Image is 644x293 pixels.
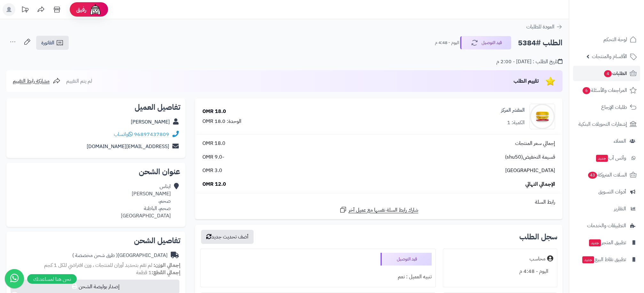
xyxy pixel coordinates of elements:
img: 1739575568-cm5h90uvo0xar01klg5zoc1bm__D8_A7_D9_84_D9_85_D9_82_D8_B4_D8_B1__D8_A7_D9_84_D9_85_D8_B... [530,104,555,129]
span: ( طرق شحن مخصصة ) [72,252,118,259]
strong: إجمالي الوزن: [153,261,180,269]
a: السلات المتروكة43 [573,167,640,183]
h2: تفاصيل العميل [12,103,180,111]
span: 4 [604,70,612,77]
a: المقشر المركز [501,107,525,114]
div: محاسب [530,255,546,263]
span: المراجعات والأسئلة [582,86,627,95]
div: [GEOGRAPHIC_DATA] [72,252,168,259]
a: العودة للطلبات [526,23,562,31]
h2: عنوان الشحن [12,168,180,176]
span: [GEOGRAPHIC_DATA] [505,167,555,174]
a: 96897437809 [134,131,169,138]
span: 12.0 OMR [202,181,226,188]
div: تاريخ الطلب : [DATE] - 2:00 م [496,58,562,65]
span: تقييم الطلب [514,77,539,85]
span: تطبيق المتجر [588,238,626,247]
h3: سجل الطلب [519,233,557,241]
span: الطلبات [603,69,627,78]
div: الوحدة: 18.0 OMR [202,118,241,125]
a: طلبات الإرجاع [573,100,640,115]
div: الكمية: 1 [507,119,525,126]
span: العملاء [614,137,626,146]
span: -9.0 OMR [202,154,224,161]
a: تطبيق المتجرجديد [573,235,640,250]
span: جديد [582,256,594,263]
span: شارك رابط السلة نفسها مع عميل آخر [349,207,418,214]
span: قسيمة التخفيض(shu50) [505,154,555,161]
div: رابط السلة [198,199,560,206]
span: الفاتورة [41,39,54,47]
a: شارك رابط السلة نفسها مع عميل آخر [339,206,418,214]
span: تطبيق نقاط البيع [582,255,626,264]
span: إشعارات التحويلات البنكية [578,120,627,129]
a: الفاتورة [36,36,69,50]
span: السلات المتروكة [587,170,627,179]
div: قيد التوصيل [381,253,432,266]
a: المراجعات والأسئلة6 [573,83,640,98]
div: 18.0 OMR [202,108,226,115]
a: أدوات التسويق [573,184,640,199]
a: الطلبات4 [573,66,640,81]
img: ai-face.png [89,3,102,16]
a: [EMAIL_ADDRESS][DOMAIN_NAME] [87,143,169,150]
span: أدوات التسويق [598,187,626,196]
a: تطبيق نقاط البيعجديد [573,252,640,267]
span: مشاركة رابط التقييم [13,77,50,85]
span: الإجمالي النهائي [525,181,555,188]
span: 3.0 OMR [202,167,222,174]
a: التطبيقات والخدمات [573,218,640,233]
span: جديد [596,155,608,162]
a: تحديثات المنصة [17,3,33,18]
div: اليوم - 4:48 م [447,265,553,278]
span: الأقسام والمنتجات [592,52,627,61]
span: وآتس آب [595,154,626,162]
a: العملاء [573,133,640,149]
span: إجمالي سعر المنتجات [515,140,555,147]
span: 6 [583,87,590,94]
strong: إجمالي القطع: [152,269,180,276]
span: لوحة التحكم [603,35,627,44]
span: 43 [588,172,597,179]
div: تنبيه العميل : نعم [204,271,432,283]
h2: تفاصيل الشحن [12,237,180,244]
a: وآتس آبجديد [573,150,640,166]
div: ايناس [PERSON_NAME] صحم، صحم، الباطنة [GEOGRAPHIC_DATA] [121,183,171,219]
span: التقارير [614,204,626,213]
a: لوحة التحكم [573,32,640,47]
span: رفيق [76,6,86,13]
span: لم يتم التقييم [66,77,92,85]
span: طلبات الإرجاع [601,103,627,112]
span: 18.0 OMR [202,140,225,147]
button: أضف تحديث جديد [201,230,254,244]
img: logo-2.png [601,17,638,31]
small: 1 قطعة [136,269,180,276]
span: التطبيقات والخدمات [587,221,626,230]
a: واتساب [114,131,133,138]
small: اليوم - 4:48 م [435,40,459,46]
h2: الطلب #5384 [518,36,562,49]
a: إشعارات التحويلات البنكية [573,116,640,132]
span: لم تقم بتحديد أوزان للمنتجات ، وزن افتراضي للكل 1 كجم [44,261,152,269]
span: العودة للطلبات [526,23,554,31]
a: [PERSON_NAME] [131,118,170,126]
a: مشاركة رابط التقييم [13,77,60,85]
a: التقارير [573,201,640,216]
button: قيد التوصيل [460,36,511,49]
span: جديد [589,239,601,246]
